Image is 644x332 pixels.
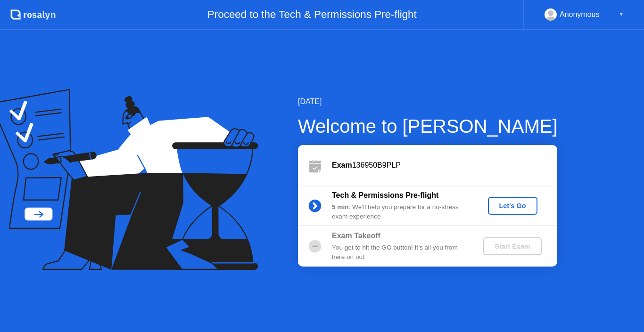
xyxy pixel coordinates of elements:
[298,96,558,107] div: [DATE]
[332,203,349,211] b: 5 min
[332,191,438,199] b: Tech & Permissions Pre-flight
[483,237,541,255] button: Start Exam
[332,243,468,262] div: You get to hit the GO button! It’s all you from here on out
[488,197,537,215] button: Let's Go
[487,243,537,250] div: Start Exam
[619,8,624,21] div: ▼
[298,112,558,140] div: Welcome to [PERSON_NAME]
[332,161,352,169] b: Exam
[492,202,534,210] div: Let's Go
[332,160,557,171] div: 136950B9PLP
[560,8,600,21] div: Anonymous
[332,202,468,222] div: : We’ll help you prepare for a no-stress exam experience
[332,232,380,240] b: Exam Takeoff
